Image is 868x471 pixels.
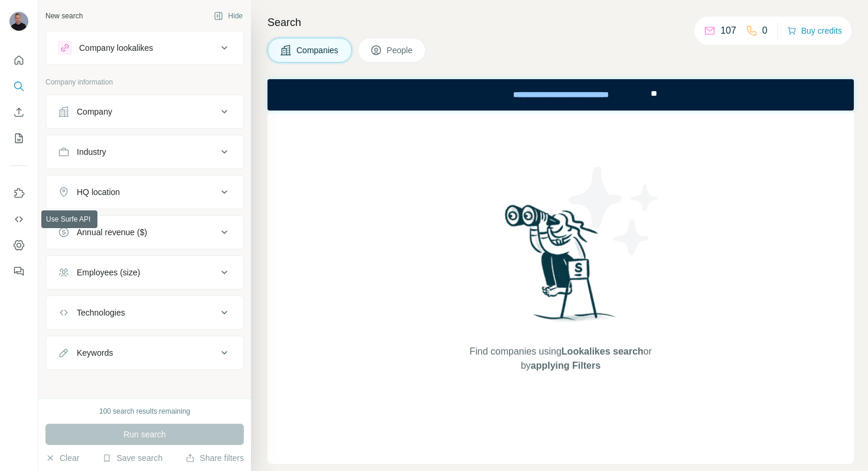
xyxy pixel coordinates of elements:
button: Employees (size) [46,258,243,287]
div: Company [77,106,112,118]
span: People [387,44,414,56]
button: Search [9,76,28,97]
p: 107 [720,24,736,38]
div: Employees (size) [77,267,140,278]
button: My lists [9,128,28,149]
img: Avatar [9,12,28,31]
img: Surfe Illustration - Stars [561,158,667,264]
div: Technologies [77,307,125,319]
span: applying Filters [531,360,601,371]
p: Company information [45,77,244,87]
div: Industry [77,146,106,158]
div: New search [45,11,83,21]
button: Buy credits [787,22,842,39]
button: Dashboard [9,235,28,256]
button: Feedback [9,261,28,282]
button: Keywords [46,339,243,367]
button: Technologies [46,298,243,327]
div: Company lookalikes [79,42,153,54]
button: Annual revenue ($) [46,218,243,246]
div: HQ location [77,186,120,198]
div: Annual revenue ($) [77,226,147,238]
p: 0 [762,24,768,38]
div: Keywords [77,347,113,359]
button: Enrich CSV [9,102,28,123]
button: Quick start [9,50,28,71]
button: Hide [205,7,251,25]
span: Find companies using or by [466,345,655,373]
img: Surfe Illustration - Woman searching with binoculars [500,202,622,333]
iframe: Banner [267,79,854,111]
button: Save search [102,452,162,464]
button: Use Surfe on LinkedIn [9,183,28,204]
button: Company lookalikes [46,34,243,62]
button: Industry [46,138,243,166]
button: Share filters [185,452,244,464]
button: Use Surfe API [9,209,28,230]
span: Companies [296,44,340,56]
h4: Search [267,14,854,31]
button: Clear [45,452,79,464]
span: Lookalikes search [562,346,644,356]
button: HQ location [46,178,243,206]
button: Company [46,98,243,126]
div: 100 search results remaining [99,406,190,417]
